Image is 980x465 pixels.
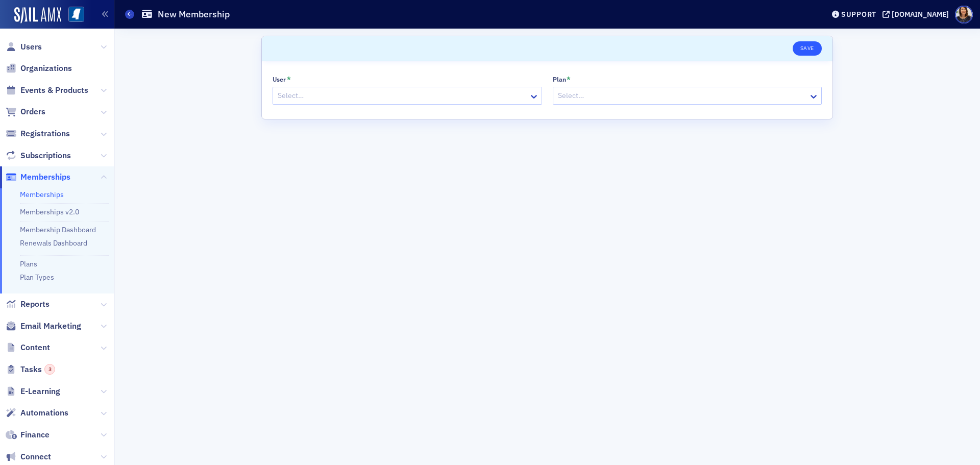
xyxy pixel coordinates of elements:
abbr: This field is required [287,76,291,83]
span: Automations [20,407,68,419]
button: [DOMAIN_NAME] [883,11,952,18]
a: Registrations [6,128,70,139]
span: Email Marketing [20,321,81,332]
div: Plan [553,76,566,83]
a: Email Marketing [6,321,81,332]
a: Automations [6,407,68,419]
span: Reports [20,299,50,310]
a: Tasks3 [6,364,55,375]
span: Organizations [20,63,72,74]
img: SailAMX [68,7,84,22]
span: Subscriptions [20,150,71,161]
span: E-Learning [20,386,60,397]
a: Organizations [6,63,72,74]
div: [DOMAIN_NAME] [892,10,949,19]
a: Memberships [20,190,64,199]
span: Memberships [20,172,70,183]
span: Finance [20,429,50,440]
span: Connect [20,451,51,462]
a: Content [6,342,50,353]
button: Save [793,41,822,56]
span: Users [20,41,42,53]
div: 3 [44,364,55,375]
a: Plan Types [20,273,54,282]
a: Connect [6,451,51,462]
h1: New Membership [158,8,230,20]
a: Events & Products [6,85,88,96]
img: SailAMX [14,7,61,23]
span: Content [20,342,50,353]
abbr: This field is required [567,76,571,83]
span: Registrations [20,128,70,139]
div: Support [841,10,876,19]
a: Memberships [6,172,70,183]
a: Plans [20,259,37,268]
a: Finance [6,429,50,440]
span: Tasks [20,364,55,375]
span: Orders [20,106,45,117]
a: Orders [6,106,45,117]
a: Users [6,41,42,53]
div: User [273,76,286,83]
span: Profile [955,6,973,23]
a: View Homepage [61,7,84,24]
a: Membership Dashboard [20,225,96,234]
a: Renewals Dashboard [20,238,87,248]
a: Subscriptions [6,150,71,161]
span: Events & Products [20,85,88,96]
a: Memberships v2.0 [20,207,79,216]
a: E-Learning [6,386,60,397]
a: Reports [6,299,50,310]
